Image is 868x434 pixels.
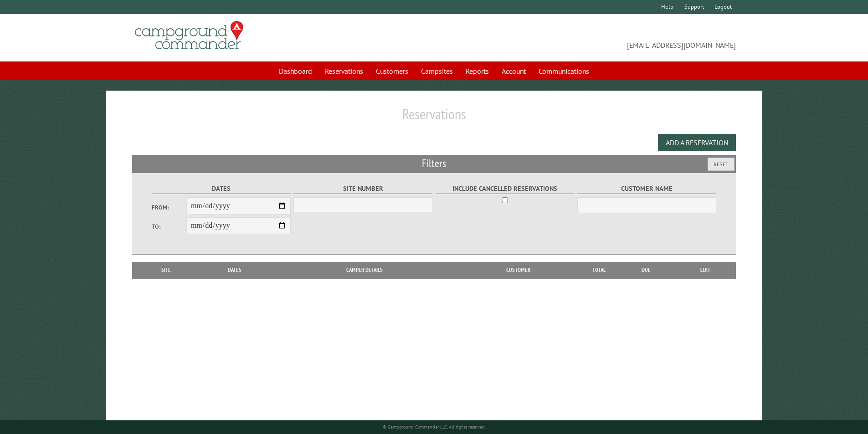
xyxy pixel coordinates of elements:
[577,184,716,194] label: Customer Name
[496,62,531,80] a: Account
[533,62,595,80] a: Communications
[319,62,369,80] a: Reservations
[132,18,246,53] img: Campground Commander
[152,203,186,212] label: From:
[370,62,414,80] a: Customers
[132,155,736,172] h2: Filters
[708,158,734,171] button: Reset
[436,184,575,194] label: Include Cancelled Reservations
[581,262,617,278] th: Total
[460,62,494,80] a: Reports
[293,184,432,194] label: Site Number
[274,262,455,278] th: Camper Details
[617,262,675,278] th: Due
[383,424,486,430] small: © Campground Commander LLC. All rights reserved.
[137,262,196,278] th: Site
[132,105,736,130] h1: Reservations
[152,184,291,194] label: Dates
[658,134,736,151] button: Add a Reservation
[196,262,274,278] th: Dates
[455,262,581,278] th: Customer
[273,62,318,80] a: Dashboard
[434,25,736,51] span: [EMAIL_ADDRESS][DOMAIN_NAME]
[152,222,186,231] label: To:
[416,62,458,80] a: Campsites
[675,262,736,278] th: Edit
